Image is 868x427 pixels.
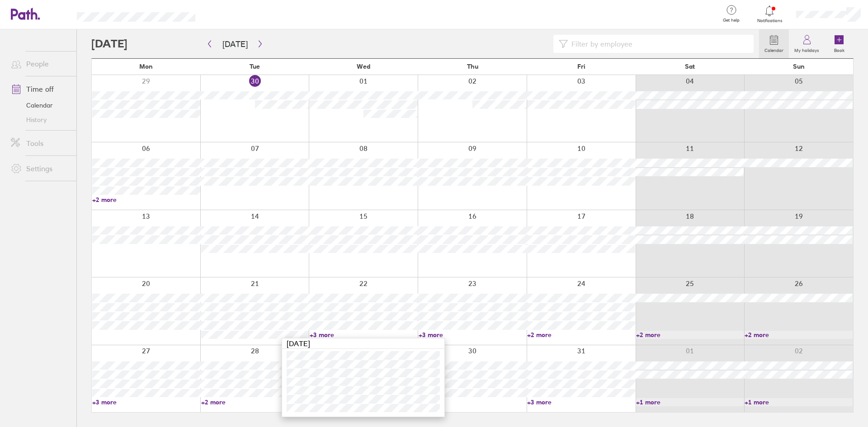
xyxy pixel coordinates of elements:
[4,55,76,73] a: People
[829,45,850,53] label: Book
[310,331,418,339] a: +3 more
[685,63,695,70] span: Sat
[636,331,744,339] a: +2 more
[789,29,825,58] a: My holidays
[92,398,200,406] a: +3 more
[759,29,789,58] a: Calendar
[4,160,76,178] a: Settings
[215,37,255,52] button: [DATE]
[4,134,76,152] a: Tools
[139,63,153,70] span: Mon
[745,331,853,339] a: +2 more
[250,63,260,70] span: Tue
[755,18,784,23] span: Notifications
[4,98,76,113] a: Calendar
[789,45,825,53] label: My holidays
[825,29,854,58] a: Book
[4,113,76,127] a: History
[357,63,370,70] span: Wed
[92,196,200,204] a: +2 more
[201,398,309,406] a: +2 more
[527,398,635,406] a: +3 more
[717,18,746,23] span: Get help
[527,331,635,339] a: +2 more
[467,63,478,70] span: Thu
[636,398,744,406] a: +1 more
[577,63,585,70] span: Fri
[282,338,444,349] div: [DATE]
[759,45,789,53] label: Calendar
[568,35,748,52] input: Filter by employee
[745,398,853,406] a: +1 more
[793,63,805,70] span: Sun
[4,80,76,98] a: Time off
[419,331,527,339] a: +3 more
[755,5,784,23] a: Notifications
[419,398,527,406] a: +3 more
